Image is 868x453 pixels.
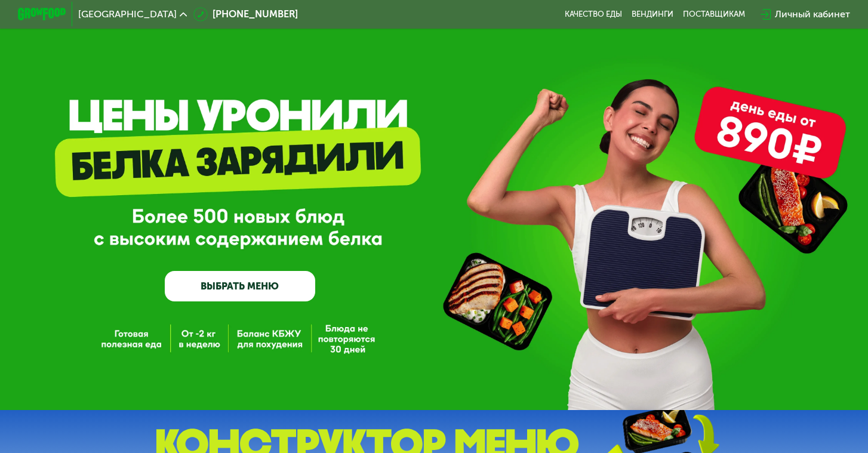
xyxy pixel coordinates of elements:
[165,271,315,301] a: ВЫБРАТЬ МЕНЮ
[632,10,673,19] a: Вендинги
[683,10,745,19] div: поставщикам
[775,7,850,21] div: Личный кабинет
[565,10,622,19] a: Качество еды
[78,10,177,19] span: [GEOGRAPHIC_DATA]
[193,7,298,21] a: [PHONE_NUMBER]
